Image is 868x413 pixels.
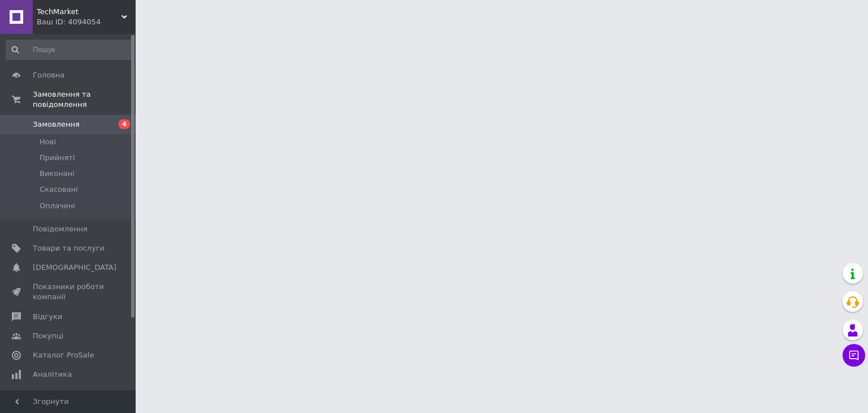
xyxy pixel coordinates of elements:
button: Чат з покупцем [843,344,865,367]
span: Виконані [40,169,75,179]
span: Нові [40,137,56,147]
div: Ваш ID: 4094054 [37,17,136,27]
span: Замовлення та повідомлення [33,89,136,110]
span: Показники роботи компанії [33,282,105,302]
span: TechMarket [37,7,121,17]
span: Скасовані [40,184,78,195]
span: Товари та послуги [33,243,105,253]
span: Управління сайтом [33,389,105,409]
span: Каталог ProSale [33,350,94,360]
span: Оплачені [40,201,75,211]
input: Пошук [6,40,133,60]
span: Прийняті [40,153,75,163]
span: 4 [119,119,130,129]
span: Покупці [33,331,63,341]
span: Головна [33,70,64,80]
span: Повідомлення [33,224,88,234]
span: [DEMOGRAPHIC_DATA] [33,263,116,273]
span: Аналітика [33,369,72,380]
span: Замовлення [33,119,80,130]
span: Відгуки [33,312,62,322]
